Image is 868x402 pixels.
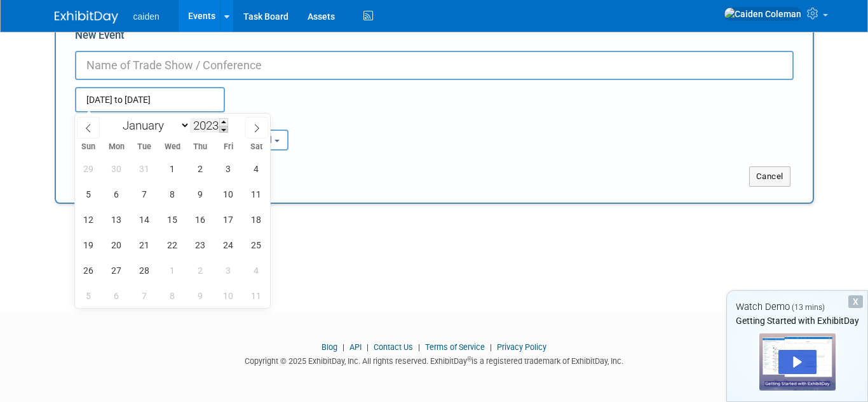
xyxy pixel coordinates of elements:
span: March 3, 2023 [216,258,241,283]
span: | [415,342,423,352]
a: Contact Us [374,342,413,352]
span: February 4, 2023 [244,156,269,181]
span: January 29, 2023 [76,156,101,181]
span: January 30, 2023 [104,156,129,181]
span: March 10, 2023 [216,283,241,308]
span: February 7, 2023 [132,182,157,206]
img: ExhibitDay [55,11,118,23]
span: February 1, 2023 [160,156,185,181]
span: March 2, 2023 [188,258,213,283]
span: Mon [102,143,130,151]
input: Start Date - End Date [75,87,225,112]
a: API [349,342,362,352]
span: February 24, 2023 [216,232,241,257]
span: February 12, 2023 [76,207,101,232]
span: February 17, 2023 [216,207,241,232]
span: | [363,342,372,352]
span: February 5, 2023 [76,182,101,206]
span: February 10, 2023 [216,182,241,206]
span: February 25, 2023 [244,232,269,257]
select: Month [117,117,190,133]
span: February 9, 2023 [188,182,213,206]
input: Name of Trade Show / Conference [75,51,794,80]
span: Tue [130,143,158,151]
span: February 3, 2023 [216,156,241,181]
span: March 11, 2023 [244,283,269,308]
label: New Event [75,28,125,48]
div: Dismiss [848,295,863,308]
span: February 19, 2023 [76,232,101,257]
span: February 20, 2023 [104,232,129,257]
span: February 14, 2023 [132,207,157,232]
button: Cancel [749,166,790,187]
div: Play [778,350,817,374]
span: Thu [186,143,214,151]
span: March 4, 2023 [244,258,269,283]
a: Privacy Policy [497,342,546,352]
span: February 21, 2023 [132,232,157,257]
a: Blog [322,342,337,352]
span: Fri [214,143,242,151]
span: March 7, 2023 [132,283,157,308]
span: (13 mins) [792,303,825,312]
span: Sun [75,143,103,151]
sup: ® [467,356,471,363]
span: February 23, 2023 [188,232,213,257]
span: February 22, 2023 [160,232,185,257]
span: February 8, 2023 [160,182,185,206]
div: Attendance / Format: [75,112,183,129]
img: Caiden Coleman [724,7,802,21]
div: Participation: [202,112,310,129]
div: Watch Demo [727,300,867,314]
span: Wed [158,143,186,151]
span: February 13, 2023 [104,207,129,232]
span: February 27, 2023 [104,258,129,283]
span: February 18, 2023 [244,207,269,232]
span: January 31, 2023 [132,156,157,181]
span: February 26, 2023 [76,258,101,283]
a: Terms of Service [425,342,485,352]
span: February 2, 2023 [188,156,213,181]
span: | [339,342,348,352]
span: March 5, 2023 [76,283,101,308]
span: February 16, 2023 [188,207,213,232]
span: February 6, 2023 [104,182,129,206]
span: | [487,342,495,352]
span: February 15, 2023 [160,207,185,232]
div: Getting Started with ExhibitDay [727,314,867,327]
span: March 9, 2023 [188,283,213,308]
span: March 6, 2023 [104,283,129,308]
input: Year [190,118,228,133]
span: February 28, 2023 [132,258,157,283]
span: March 8, 2023 [160,283,185,308]
span: March 1, 2023 [160,258,185,283]
span: caiden [133,11,159,22]
span: Sat [242,143,270,151]
span: February 11, 2023 [244,182,269,206]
